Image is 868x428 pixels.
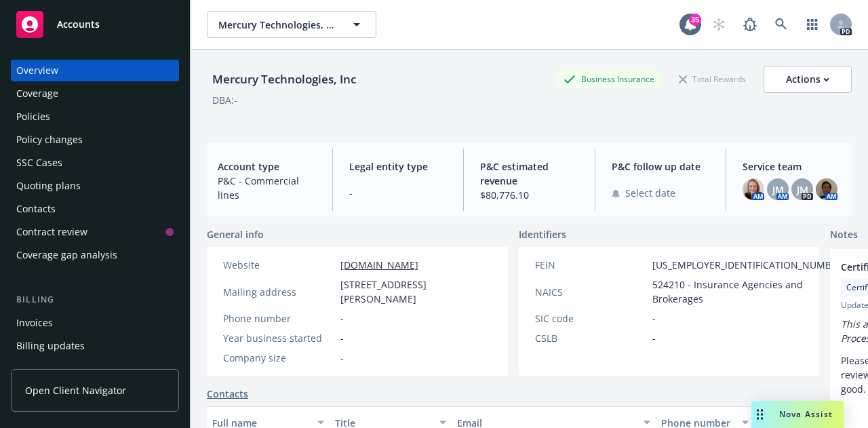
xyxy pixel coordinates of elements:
[625,186,675,200] span: Select date
[349,159,448,174] span: Legal entity type
[223,285,335,299] div: Mailing address
[612,159,710,174] span: P&C follow up date
[535,285,647,299] div: NAICS
[816,178,837,200] img: photo
[11,335,179,357] a: Billing updates
[349,186,448,200] span: -
[557,71,661,87] div: Business Insurance
[11,221,179,243] a: Contract review
[11,129,179,151] a: Policy changes
[16,244,117,266] div: Coverage gap analysis
[340,331,344,345] span: -
[16,106,50,128] div: Policies
[799,11,826,38] a: Switch app
[218,159,316,174] span: Account type
[16,129,83,151] div: Policy changes
[830,227,858,244] span: Notes
[705,11,732,38] a: Start snowing
[207,387,248,401] a: Contacts
[16,60,58,81] div: Overview
[743,178,764,200] img: photo
[223,351,335,365] div: Company size
[16,175,81,197] div: Quoting plans
[11,293,179,307] div: Billing
[535,331,647,345] div: CSLB
[25,383,126,397] span: Open Client Navigator
[16,335,85,357] div: Billing updates
[11,312,179,334] a: Invoices
[764,66,852,93] button: Actions
[480,188,578,202] span: $80,776.10
[16,198,56,220] div: Contacts
[218,18,336,32] span: Mercury Technologies, Inc
[223,311,335,326] div: Phone number
[16,221,87,243] div: Contract review
[480,159,578,188] span: P&C estimated revenue
[797,182,808,197] span: JM
[535,311,647,326] div: SIC code
[689,14,701,26] div: 35
[11,198,179,220] a: Contacts
[207,11,376,38] button: Mercury Technologies, Inc
[672,71,753,87] div: Total Rewards
[652,331,656,345] span: -
[11,152,179,174] a: SSC Cases
[223,258,335,272] div: Website
[16,152,62,174] div: SSC Cases
[772,182,784,197] span: JM
[11,106,179,128] a: Policies
[16,312,53,334] div: Invoices
[652,277,846,306] span: 524210 - Insurance Agencies and Brokerages
[340,258,418,271] a: [DOMAIN_NAME]
[340,351,344,365] span: -
[743,159,841,174] span: Service team
[223,331,335,345] div: Year business started
[11,83,179,104] a: Coverage
[212,93,237,107] div: DBA: -
[207,227,264,241] span: General info
[218,174,316,202] span: P&C - Commercial lines
[535,258,647,272] div: FEIN
[11,244,179,266] a: Coverage gap analysis
[652,258,846,272] span: [US_EMPLOYER_IDENTIFICATION_NUMBER]
[768,11,795,38] a: Search
[779,408,833,420] span: Nova Assist
[340,277,492,306] span: [STREET_ADDRESS][PERSON_NAME]
[751,401,844,428] button: Nova Assist
[652,311,656,326] span: -
[16,83,58,104] div: Coverage
[11,175,179,197] a: Quoting plans
[11,5,179,43] a: Accounts
[736,11,764,38] a: Report a Bug
[519,227,566,241] span: Identifiers
[786,66,829,92] div: Actions
[207,71,361,88] div: Mercury Technologies, Inc
[11,60,179,81] a: Overview
[57,19,100,30] span: Accounts
[340,311,344,326] span: -
[751,401,768,428] div: Drag to move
